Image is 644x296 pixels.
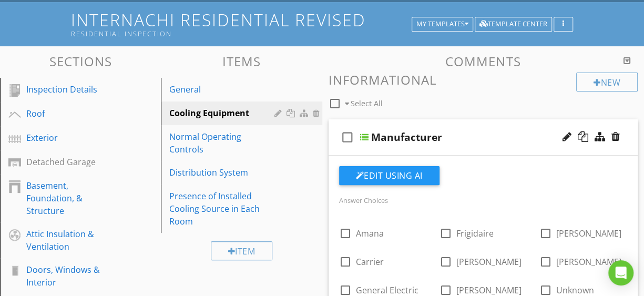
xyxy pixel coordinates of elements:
[608,260,633,285] div: Open Intercom Messenger
[356,284,418,296] span: General Electric
[416,21,468,28] div: My Templates
[356,256,384,268] span: Carrier
[26,263,111,289] div: Doors, Windows & Interior
[339,125,356,150] i: check_box_outline_blank
[475,17,552,32] button: Template Center
[329,54,638,68] h3: Comments
[26,107,111,120] div: Roof
[26,131,111,144] div: Exterior
[456,284,521,296] span: [PERSON_NAME]
[26,179,111,217] div: Basement, Foundation, & Structure
[371,131,442,144] div: Manufacturer
[556,284,594,296] span: Unknown
[339,166,439,185] button: Edit Using AI
[556,228,621,239] span: [PERSON_NAME]
[456,256,521,268] span: [PERSON_NAME]
[456,228,493,239] span: Frigidaire
[576,73,638,91] div: New
[169,107,277,119] div: Cooling Equipment
[339,196,388,205] label: Answer Choices
[556,256,621,268] span: [PERSON_NAME]
[351,98,383,108] span: Select All
[169,83,277,96] div: General
[26,228,111,253] div: Attic Insulation & Ventilation
[412,17,473,32] button: My Templates
[26,156,111,168] div: Detached Garage
[161,54,322,68] h3: Items
[475,18,552,28] a: Template Center
[211,241,273,260] div: Item
[479,21,547,28] div: Template Center
[169,190,277,228] div: Presence of Installed Cooling Source in Each Room
[71,29,415,38] div: Residential Inspection
[169,166,277,179] div: Distribution System
[329,73,638,87] h3: Informational
[71,11,573,37] h1: InterNACHI Residential revised
[26,83,111,96] div: Inspection Details
[169,130,277,156] div: Normal Operating Controls
[356,228,384,239] span: Amana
